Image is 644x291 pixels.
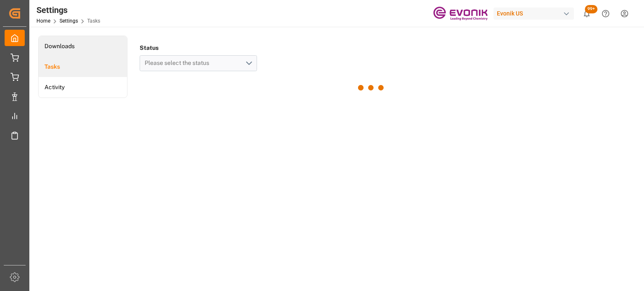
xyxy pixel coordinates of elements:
[39,57,127,77] a: Tasks
[493,8,574,20] div: Evonik US
[36,4,100,16] div: Settings
[585,5,597,13] span: 99+
[145,59,213,66] span: Please select the status
[596,4,615,23] button: Help Center
[39,77,127,98] a: Activity
[493,5,577,21] button: Evonik US
[36,18,50,24] a: Home
[140,42,257,54] h4: Status
[39,36,127,57] a: Downloads
[577,4,596,23] button: show 100 new notifications
[60,18,78,24] a: Settings
[433,6,488,21] img: Evonik-brand-mark-Deep-Purple-RGB.jpeg_1700498283.jpeg
[140,55,257,71] button: open menu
